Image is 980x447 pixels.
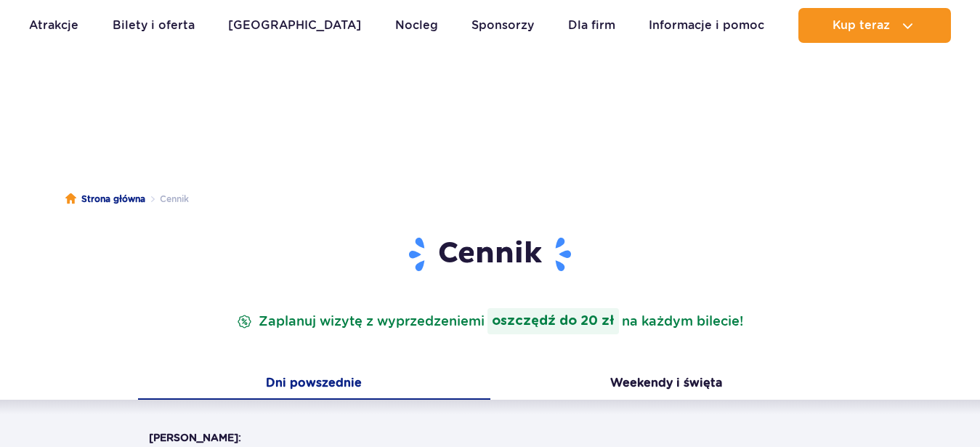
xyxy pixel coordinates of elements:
button: Kup teraz [798,8,951,43]
p: Zaplanuj wizytę z wyprzedzeniem na każdym bilecie! [234,308,746,334]
strong: oszczędź do 20 zł [487,308,619,334]
a: Strona główna [65,192,145,206]
button: Dni powszednie [138,369,490,400]
li: Cennik [145,192,189,206]
a: Informacje i pomoc [649,8,764,43]
a: Bilety i oferta [113,8,195,43]
a: Atrakcje [29,8,78,43]
a: [GEOGRAPHIC_DATA] [228,8,361,43]
a: Nocleg [395,8,438,43]
a: Sponsorzy [471,8,534,43]
a: Dla firm [568,8,615,43]
strong: [PERSON_NAME]: [149,432,241,443]
h1: Cennik [149,235,832,273]
button: Weekendy i święta [490,369,843,400]
span: Kup teraz [833,19,890,32]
